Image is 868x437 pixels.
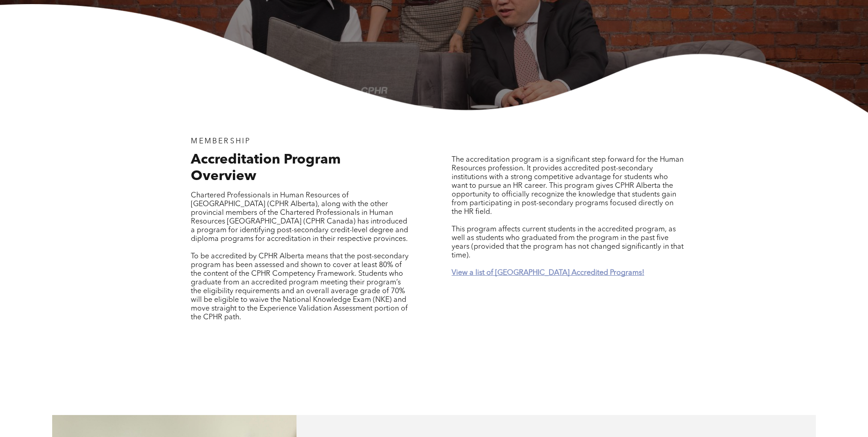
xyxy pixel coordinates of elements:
[191,138,251,145] span: MEMBERSHIP
[191,153,341,183] span: Accreditation Program Overview
[452,156,684,216] span: The accreditation program is a significant step forward for the Human Resources profession. It pr...
[452,226,684,259] span: This program affects current students in the accredited program, as well as students who graduate...
[452,269,644,277] a: View a list of [GEOGRAPHIC_DATA] Accredited Programs!
[191,253,409,321] span: To be accredited by CPHR Alberta means that the post-secondary program has been assessed and show...
[191,192,408,243] span: Chartered Professionals in Human Resources of [GEOGRAPHIC_DATA] (CPHR Alberta), along with the ot...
